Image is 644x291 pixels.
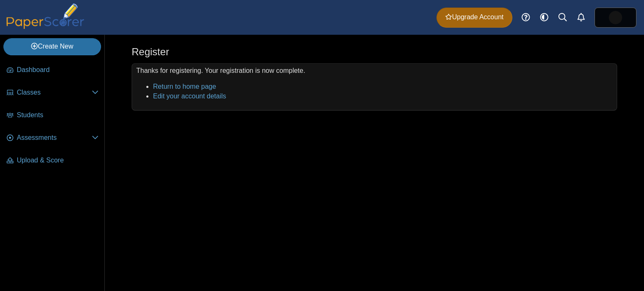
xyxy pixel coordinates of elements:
a: Upload & Score [3,151,102,171]
span: Classes [17,88,92,97]
span: Upload & Score [17,156,99,165]
img: PaperScorer [3,3,87,29]
span: Students [17,111,99,120]
span: William Guess [609,11,622,24]
a: Edit your account details [153,93,226,100]
h1: Register [132,45,169,59]
a: Students [3,106,102,126]
a: PaperScorer [3,23,87,30]
span: Upgrade Account [445,13,504,22]
a: Alerts [572,8,590,27]
a: ps.GPQE0LX0H7sf3ZJl [595,8,636,28]
a: Return to home page [153,83,216,90]
span: Assessments [17,133,92,142]
img: ps.GPQE0LX0H7sf3ZJl [609,11,622,24]
a: Create New [3,38,101,55]
a: Dashboard [3,60,102,80]
a: Assessments [3,128,102,148]
a: Upgrade Account [436,8,512,28]
a: Classes [3,83,102,103]
span: Dashboard [17,65,99,75]
div: Thanks for registering. Your registration is now complete. [132,63,617,111]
